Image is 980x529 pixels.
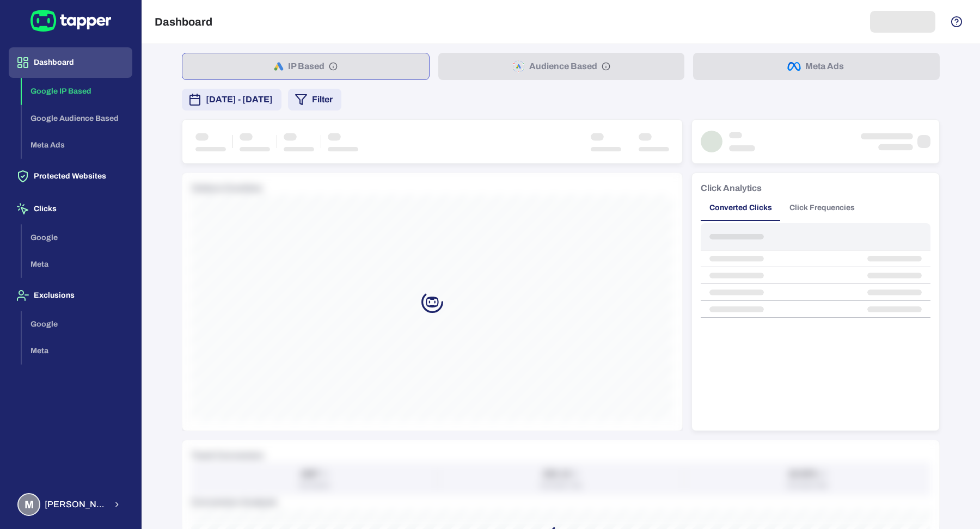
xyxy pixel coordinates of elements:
div: M [17,493,40,516]
button: [DATE] - [DATE] [182,89,281,110]
button: Clicks [9,194,132,224]
h6: Click Analytics [701,182,762,195]
span: [DATE] - [DATE] [206,93,273,106]
button: M[PERSON_NAME] Muzaffar [9,489,132,520]
button: Converted Clicks [701,195,781,221]
h5: Dashboard [155,15,212,28]
span: [PERSON_NAME] Muzaffar [45,499,106,510]
button: Click Frequencies [781,195,863,221]
a: Protected Websites [9,171,132,180]
button: Protected Websites [9,161,132,192]
button: Filter [288,89,341,110]
button: Exclusions [9,280,132,311]
a: Dashboard [9,57,132,66]
a: Clicks [9,204,132,213]
a: Exclusions [9,290,132,299]
button: Dashboard [9,47,132,78]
